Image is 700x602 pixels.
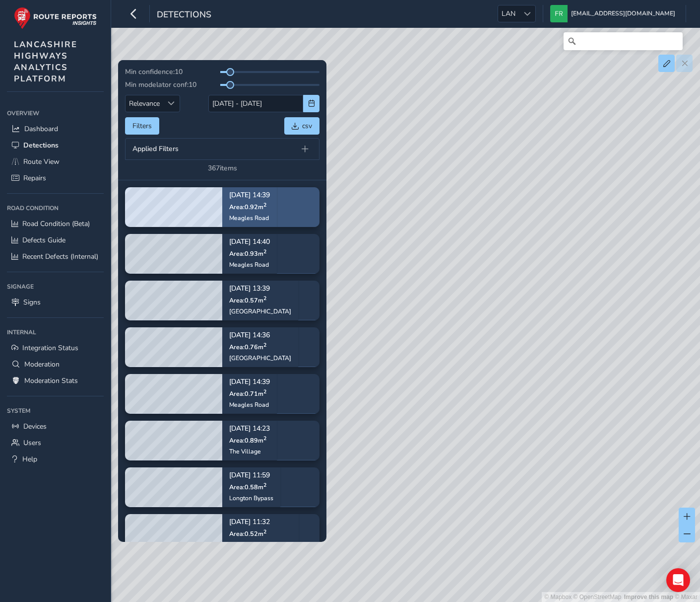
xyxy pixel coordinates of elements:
div: Garstang Bypass Road [229,541,292,549]
a: Integration Status [7,340,104,356]
p: [DATE] 14:39 [229,379,270,386]
a: Detections [7,137,104,153]
span: Repairs [23,173,46,183]
span: Detections [157,8,211,22]
a: Road Condition (Beta) [7,216,104,232]
span: Relevance [126,95,163,112]
span: Applied Filters [132,146,179,152]
span: csv [302,121,312,131]
div: Meagles Road [229,261,270,269]
img: rr logo [14,7,97,29]
span: Help [22,454,37,464]
div: The Village [229,448,270,455]
span: Devices [23,422,47,431]
span: Min modelator conf: [125,80,189,89]
img: diamond-layout [550,5,568,22]
div: Longton Bypass [229,494,273,502]
div: [GEOGRAPHIC_DATA] [229,354,291,362]
sup: 2 [263,201,266,209]
div: Sort by Date [163,95,180,112]
div: System [7,403,104,418]
div: Meagles Road [229,401,270,409]
sup: 2 [263,528,266,535]
p: [DATE] 11:32 [229,519,292,526]
a: Repairs [7,170,104,186]
a: Recent Defects (Internal) [7,248,104,265]
div: Road Condition [7,201,104,216]
span: Signs [23,298,41,307]
sup: 2 [263,435,266,442]
sup: 2 [263,248,266,255]
button: csv [284,117,319,135]
a: Help [7,451,104,467]
span: Area: 0.89 m [229,436,266,445]
span: Integration Status [22,343,78,353]
a: Defects Guide [7,232,104,248]
span: Moderation [24,360,60,369]
span: Recent Defects (Internal) [22,252,98,261]
span: Area: 0.93 m [229,249,266,258]
p: [DATE] 13:39 [229,286,291,293]
p: [DATE] 14:40 [229,239,270,246]
input: Search [564,32,683,50]
span: Detections [23,141,59,150]
a: Moderation Stats [7,373,104,389]
span: Area: 0.76 m [229,343,266,351]
p: [DATE] 14:36 [229,332,291,339]
div: 367 items [208,163,237,173]
span: LAN [498,5,519,22]
span: Min confidence: [125,67,175,76]
span: Area: 0.92 m [229,203,266,211]
div: Internal [7,325,104,340]
sup: 2 [263,481,266,489]
span: Area: 0.52 m [229,529,266,538]
span: 10 [189,80,196,89]
div: Signage [7,279,104,294]
span: Route View [23,157,60,166]
a: Users [7,435,104,451]
button: [EMAIL_ADDRESS][DOMAIN_NAME] [550,5,679,22]
div: Meagles Road [229,214,270,222]
sup: 2 [263,388,266,395]
span: Users [23,438,41,448]
button: Filters [125,117,159,135]
span: Area: 0.57 m [229,296,266,304]
div: Open Intercom Messenger [666,568,690,592]
sup: 2 [263,341,266,349]
div: Overview [7,106,104,121]
a: Signs [7,294,104,310]
p: [DATE] 11:59 [229,472,273,479]
a: Route View [7,153,104,170]
a: Devices [7,418,104,435]
a: Moderation [7,356,104,373]
p: [DATE] 14:39 [229,192,270,199]
span: LANCASHIRE HIGHWAYS ANALYTICS PLATFORM [14,39,77,84]
p: [DATE] 14:23 [229,426,270,433]
span: Area: 0.58 m [229,483,266,491]
span: 10 [175,67,183,76]
span: Dashboard [24,124,58,134]
span: Defects Guide [22,235,65,245]
span: Moderation Stats [24,376,78,385]
span: Road Condition (Beta) [22,219,90,228]
span: Area: 0.71 m [229,389,266,398]
div: [GEOGRAPHIC_DATA] [229,307,291,315]
sup: 2 [263,295,266,302]
a: Dashboard [7,121,104,137]
span: [EMAIL_ADDRESS][DOMAIN_NAME] [571,5,675,22]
